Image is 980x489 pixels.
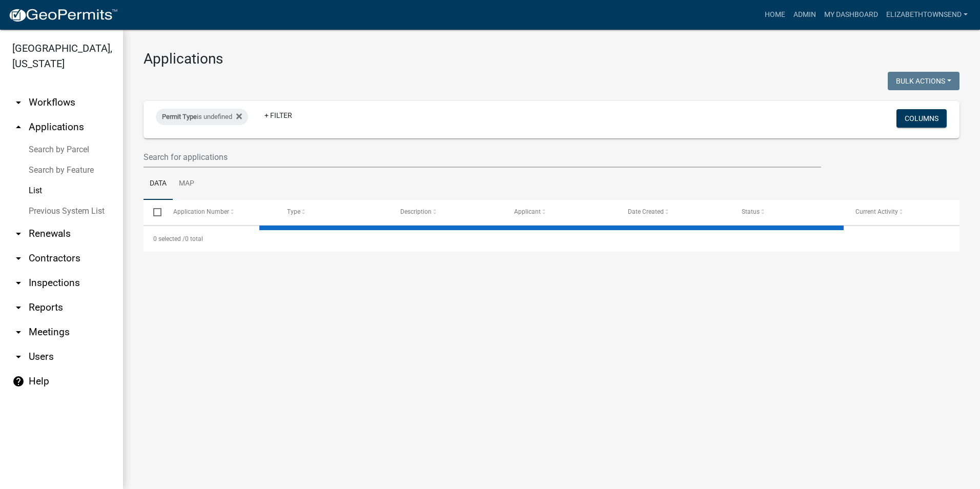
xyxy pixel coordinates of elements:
[732,200,846,225] datatable-header-cell: Status
[12,301,25,314] i: arrow_drop_down
[761,5,789,25] a: Home
[12,375,25,388] i: help
[287,208,300,215] span: Type
[514,208,541,215] span: Applicant
[888,72,959,90] button: Bulk Actions
[277,200,391,225] datatable-header-cell: Type
[173,168,200,200] a: Map
[742,208,760,215] span: Status
[12,96,25,109] i: arrow_drop_down
[12,228,25,240] i: arrow_drop_down
[12,351,25,363] i: arrow_drop_down
[896,109,947,128] button: Columns
[162,113,197,120] span: Permit Type
[12,252,25,264] i: arrow_drop_down
[12,326,25,338] i: arrow_drop_down
[144,226,959,252] div: 0 total
[156,109,248,125] div: is undefined
[12,121,25,133] i: arrow_drop_up
[144,168,173,200] a: Data
[144,147,821,168] input: Search for applications
[144,200,163,225] datatable-header-cell: Select
[628,208,664,215] span: Date Created
[846,200,959,225] datatable-header-cell: Current Activity
[789,5,820,25] a: Admin
[153,235,185,242] span: 0 selected /
[882,5,972,25] a: ElizabethTownsend
[12,277,25,289] i: arrow_drop_down
[173,208,229,215] span: Application Number
[618,200,732,225] datatable-header-cell: Date Created
[163,200,277,225] datatable-header-cell: Application Number
[820,5,882,25] a: My Dashboard
[144,50,959,68] h3: Applications
[391,200,504,225] datatable-header-cell: Description
[400,208,432,215] span: Description
[855,208,898,215] span: Current Activity
[256,106,300,125] a: + Filter
[504,200,618,225] datatable-header-cell: Applicant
